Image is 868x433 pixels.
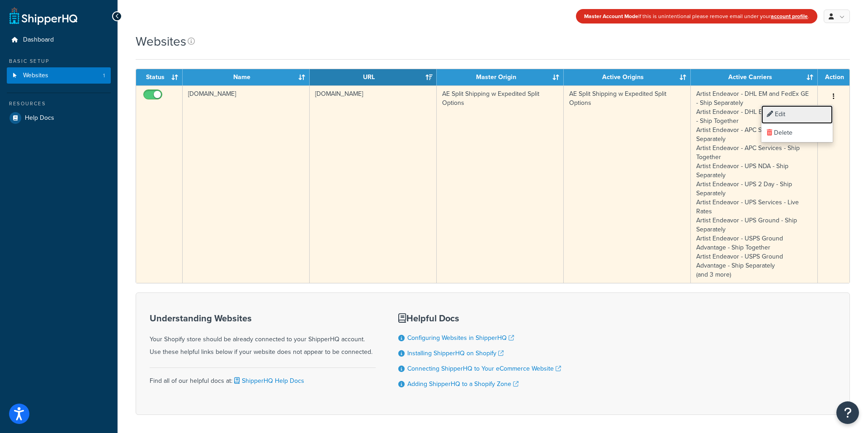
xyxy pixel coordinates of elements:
strong: Master Account Mode [584,12,638,20]
a: Installing ShipperHQ on Shopify [407,348,504,358]
th: Action [818,69,849,85]
th: Active Carriers: activate to sort column ascending [691,69,818,85]
td: Artist Endeavor - DHL EM and FedEx GE - Ship Separately Artist Endeavor - DHL EM and FedEx GE - S... [691,85,818,283]
a: Delete [761,124,833,142]
span: Websites [23,72,48,80]
h1: Websites [136,33,186,50]
a: account profile [771,12,808,20]
td: AE Split Shipping w Expedited Split Options [437,85,564,283]
td: [DOMAIN_NAME] [183,85,310,283]
a: Adding ShipperHQ to a Shopify Zone [407,379,519,389]
th: Name: activate to sort column ascending [183,69,310,85]
h3: Helpful Docs [398,313,561,323]
th: Active Origins: activate to sort column ascending [564,69,691,85]
td: AE Split Shipping w Expedited Split Options [564,85,691,283]
div: Resources [7,100,111,108]
a: Edit [761,105,833,124]
div: Find all of our helpful docs at: [150,367,376,387]
a: Dashboard [7,32,111,48]
div: Your Shopify store should be already connected to your ShipperHQ account. Use these helpful links... [150,313,376,358]
th: URL: activate to sort column ascending [310,69,437,85]
button: Open Resource Center [836,401,859,424]
a: Websites 1 [7,67,111,84]
span: Help Docs [25,114,54,122]
div: Basic Setup [7,57,111,65]
th: Status: activate to sort column ascending [136,69,183,85]
td: [DOMAIN_NAME] [310,85,437,283]
a: Configuring Websites in ShipperHQ [407,333,514,343]
th: Master Origin: activate to sort column ascending [437,69,564,85]
a: ShipperHQ Home [9,7,77,25]
h3: Understanding Websites [150,313,376,323]
div: If this is unintentional please remove email under your . [576,9,817,24]
li: Websites [7,67,111,84]
span: 1 [103,72,105,80]
span: Dashboard [23,36,54,44]
a: ShipperHQ Help Docs [232,376,304,386]
a: Connecting ShipperHQ to Your eCommerce Website [407,364,561,373]
a: Help Docs [7,110,111,126]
